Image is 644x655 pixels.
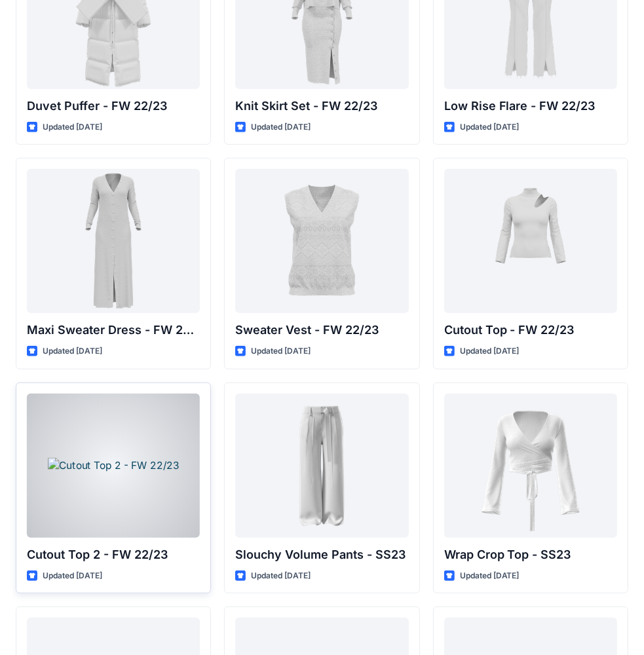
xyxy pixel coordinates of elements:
a: Cutout Top 2 - FW 22/23 [27,394,200,538]
a: Cutout Top - FW 22/23 [444,169,617,313]
p: Duvet Puffer - FW 22/23 [27,97,200,115]
p: Cutout Top 2 - FW 22/23 [27,546,200,564]
p: Updated [DATE] [251,121,311,134]
a: Sweater Vest - FW 22/23 [235,169,408,313]
p: Updated [DATE] [460,569,520,583]
p: Low Rise Flare - FW 22/23 [444,97,617,115]
a: Maxi Sweater Dress - FW 22/23 [27,169,200,313]
p: Cutout Top - FW 22/23 [444,321,617,339]
p: Updated [DATE] [251,569,311,583]
p: Knit Skirt Set - FW 22/23 [235,97,408,115]
p: Sweater Vest - FW 22/23 [235,321,408,339]
p: Updated [DATE] [460,345,520,358]
p: Updated [DATE] [43,345,102,358]
p: Updated [DATE] [43,569,102,583]
p: Slouchy Volume Pants - SS23 [235,546,408,564]
p: Updated [DATE] [43,121,102,134]
a: Slouchy Volume Pants - SS23 [235,394,408,538]
p: Updated [DATE] [251,345,311,358]
a: Wrap Crop Top - SS23 [444,394,617,538]
p: Maxi Sweater Dress - FW 22/23 [27,321,200,339]
p: Wrap Crop Top - SS23 [444,546,617,564]
p: Updated [DATE] [460,121,520,134]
